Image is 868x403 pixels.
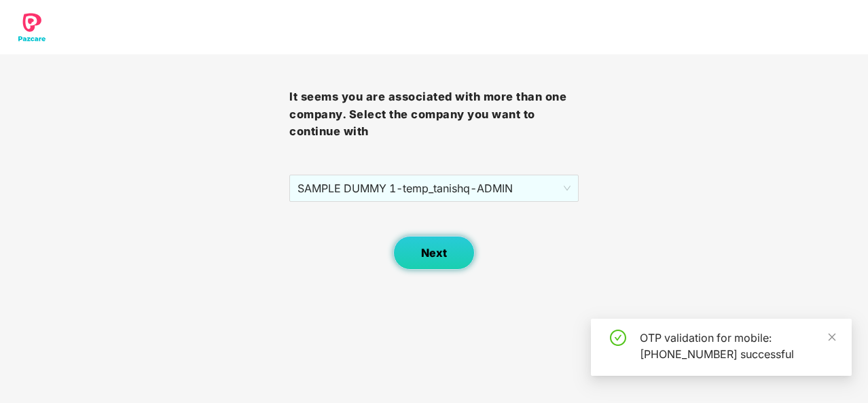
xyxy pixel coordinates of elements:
h3: It seems you are associated with more than one company. Select the company you want to continue with [289,88,579,141]
span: Next [421,247,447,260]
span: close [827,332,837,342]
span: check-circle [610,330,626,346]
div: OTP validation for mobile: [PHONE_NUMBER] successful [640,330,835,362]
button: Next [393,236,475,270]
span: SAMPLE DUMMY 1 - temp_tanishq - ADMIN [297,175,571,201]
